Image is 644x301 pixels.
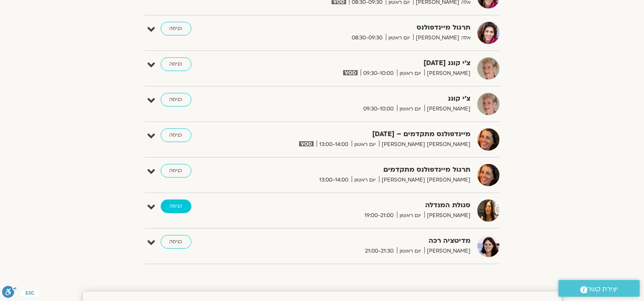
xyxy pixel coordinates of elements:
[349,33,386,42] span: 08:30-09:30
[343,70,357,75] img: vodicon
[362,247,397,256] span: 21:00-21:30
[161,22,191,36] a: כניסה
[317,176,352,185] span: 13:00-14:00
[161,235,191,249] a: כניסה
[262,57,471,69] strong: צ’י קונג [DATE]
[262,22,471,33] strong: תרגול מיינדפולנס
[262,164,471,176] strong: תרגול מיינדפולנס מתקדמים
[361,69,397,78] span: 09:30-10:00
[161,128,191,142] a: כניסה
[161,57,191,71] a: כניסה
[161,93,191,107] a: כניסה
[262,235,471,247] strong: מדיטציה רכה
[424,69,471,78] span: [PERSON_NAME]
[559,280,640,297] a: יצירת קשר
[161,200,191,213] a: כניסה
[379,176,471,185] span: [PERSON_NAME] [PERSON_NAME]
[397,247,424,256] span: יום ראשון
[362,211,397,220] span: 19:00-21:00
[317,140,352,149] span: 13:00-14:00
[161,164,191,178] a: כניסה
[386,33,413,42] span: יום ראשון
[379,140,471,149] span: [PERSON_NAME] [PERSON_NAME]
[262,128,471,140] strong: מיינדפולנס מתקדמים – [DATE]
[424,211,471,220] span: [PERSON_NAME]
[397,69,424,78] span: יום ראשון
[361,104,397,113] span: 09:30-10:00
[299,141,313,146] img: vodicon
[352,140,379,149] span: יום ראשון
[413,33,471,42] span: אלה [PERSON_NAME]
[262,93,471,104] strong: צ'י קונג
[352,176,379,185] span: יום ראשון
[262,200,471,211] strong: סגולת המנדלה
[397,211,424,220] span: יום ראשון
[588,283,618,295] span: יצירת קשר
[397,104,424,113] span: יום ראשון
[424,104,471,113] span: [PERSON_NAME]
[424,247,471,256] span: [PERSON_NAME]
